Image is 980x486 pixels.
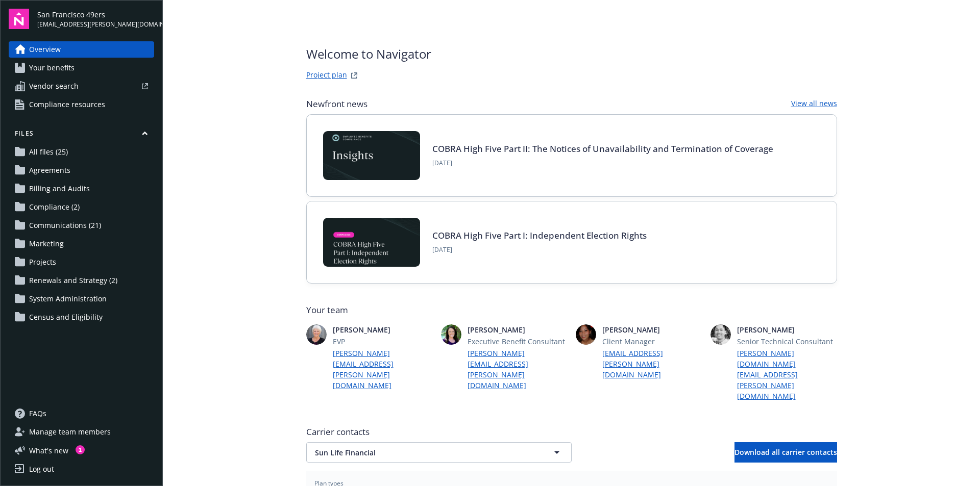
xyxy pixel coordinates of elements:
span: [PERSON_NAME] [737,324,837,335]
a: Projects [9,254,154,270]
button: Files [9,129,154,142]
span: Client Manager [602,336,702,347]
a: [PERSON_NAME][DOMAIN_NAME][EMAIL_ADDRESS][PERSON_NAME][DOMAIN_NAME] [737,348,837,401]
span: Download all carrier contacts [734,447,837,457]
span: System Administration [29,291,107,307]
span: Agreements [29,162,70,178]
a: View all news [791,98,837,110]
a: Renewals and Strategy (2) [9,272,154,289]
span: [DATE] [432,245,647,254]
span: Vendor search [29,78,79,94]
span: Your benefits [29,60,75,76]
span: Overview [29,41,61,58]
span: EVP [333,336,433,347]
span: Marketing [29,236,64,252]
span: San Francisco 49ers [37,9,154,20]
a: Agreements [9,162,154,178]
span: Billing and Audits [29,181,90,197]
img: photo [576,324,596,345]
span: All files (25) [29,144,68,160]
button: Download all carrier contacts [734,442,837,463]
a: Project plan [306,69,347,82]
a: Compliance (2) [9,199,154,215]
span: Manage team members [29,424,111,440]
button: San Francisco 49ers[EMAIL_ADDRESS][PERSON_NAME][DOMAIN_NAME] [37,9,154,29]
a: [PERSON_NAME][EMAIL_ADDRESS][PERSON_NAME][DOMAIN_NAME] [468,348,568,391]
a: Vendor search [9,78,154,94]
a: Manage team members [9,424,154,440]
a: All files (25) [9,144,154,160]
div: Log out [29,461,54,477]
a: System Administration [9,291,154,307]
button: What's new1 [9,445,85,456]
a: projectPlanWebsite [348,69,360,82]
a: Overview [9,41,154,58]
img: photo [441,324,461,345]
a: COBRA High Five Part I: Independent Election Rights [432,229,647,241]
span: [DATE] [432,159,773,168]
a: Marketing [9,236,154,252]
a: [EMAIL_ADDRESS][PERSON_NAME][DOMAIN_NAME] [602,348,702,380]
img: photo [306,324,327,345]
span: Sun Life Financial [315,447,527,458]
span: Carrier contacts [306,426,837,438]
span: [PERSON_NAME] [468,324,568,335]
span: [PERSON_NAME] [333,324,433,335]
span: What ' s new [29,445,68,456]
button: Sun Life Financial [306,442,572,463]
img: navigator-logo.svg [9,9,29,29]
span: Your team [306,304,837,316]
span: Newfront news [306,98,367,110]
img: photo [710,324,731,345]
a: Communications (21) [9,217,154,234]
a: FAQs [9,405,154,422]
div: 1 [76,445,85,454]
span: Executive Benefit Consultant [468,336,568,347]
span: Projects [29,254,56,270]
span: Welcome to Navigator [306,45,431,63]
img: Card Image - EB Compliance Insights.png [323,131,420,180]
span: Communications (21) [29,217,101,234]
a: [PERSON_NAME][EMAIL_ADDRESS][PERSON_NAME][DOMAIN_NAME] [333,348,433,391]
span: Renewals and Strategy (2) [29,272,117,289]
span: [PERSON_NAME] [602,324,702,335]
img: BLOG-Card Image - Compliance - COBRA High Five Pt 1 07-18-25.jpg [323,218,420,267]
span: [EMAIL_ADDRESS][PERSON_NAME][DOMAIN_NAME] [37,20,154,29]
a: Census and Eligibility [9,309,154,325]
a: Billing and Audits [9,181,154,197]
a: Your benefits [9,60,154,76]
a: COBRA High Five Part II: The Notices of Unavailability and Termination of Coverage [432,143,773,155]
span: Census and Eligibility [29,309,103,325]
span: Senior Technical Consultant [737,336,837,347]
a: Compliance resources [9,96,154,113]
span: FAQs [29,405,46,422]
span: Compliance (2) [29,199,80,215]
span: Compliance resources [29,96,105,113]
